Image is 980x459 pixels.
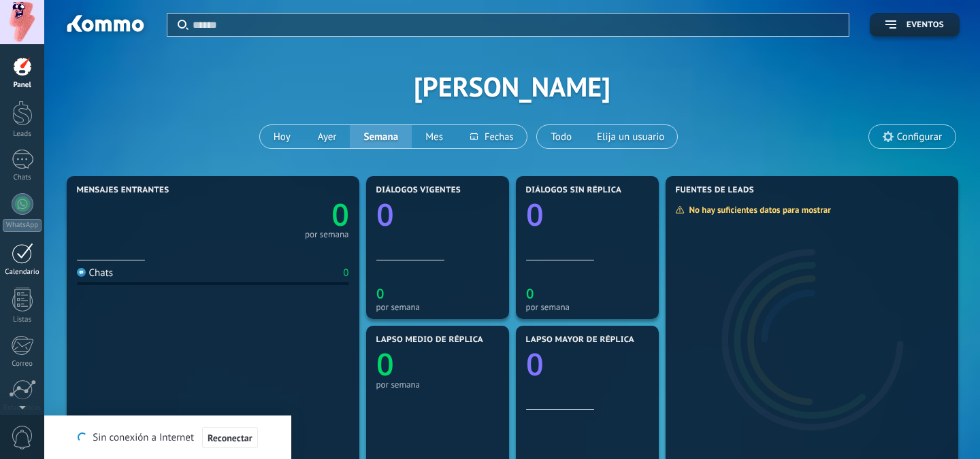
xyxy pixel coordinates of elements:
[585,125,677,148] button: Elija un usuario
[3,268,42,277] div: Calendario
[870,13,960,37] button: Eventos
[350,125,412,148] button: Semana
[213,194,349,235] a: 0
[526,302,649,312] div: por semana
[526,284,534,303] text: 0
[376,335,484,345] span: Lapso medio de réplica
[376,379,499,390] div: por semana
[77,186,169,195] span: Mensajes entrantes
[897,131,942,143] span: Configurar
[208,433,252,443] span: Reconectar
[376,194,394,235] text: 0
[305,231,349,238] div: por semana
[331,194,349,235] text: 0
[676,186,755,195] span: Fuentes de leads
[3,316,42,324] div: Listas
[537,125,585,148] button: Todo
[3,360,42,369] div: Correo
[78,426,257,449] div: Sin conexión a Internet
[77,267,114,279] div: Chats
[376,284,384,303] text: 0
[202,427,258,449] button: Reconectar
[77,268,86,277] img: Chats
[3,130,42,139] div: Leads
[526,186,622,195] span: Diálogos sin réplica
[526,335,634,345] span: Lapso mayor de réplica
[675,204,840,216] div: No hay suficientes datos para mostrar
[526,343,544,385] text: 0
[376,302,499,312] div: por semana
[906,20,944,30] span: Eventos
[457,125,527,148] button: Fechas
[3,81,42,90] div: Panel
[376,343,394,385] text: 0
[343,267,348,279] div: 0
[304,125,350,148] button: Ayer
[594,128,667,146] span: Elija un usuario
[376,186,461,195] span: Diálogos vigentes
[526,194,544,235] text: 0
[260,125,304,148] button: Hoy
[3,219,42,232] div: WhatsApp
[3,173,42,182] div: Chats
[412,125,457,148] button: Mes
